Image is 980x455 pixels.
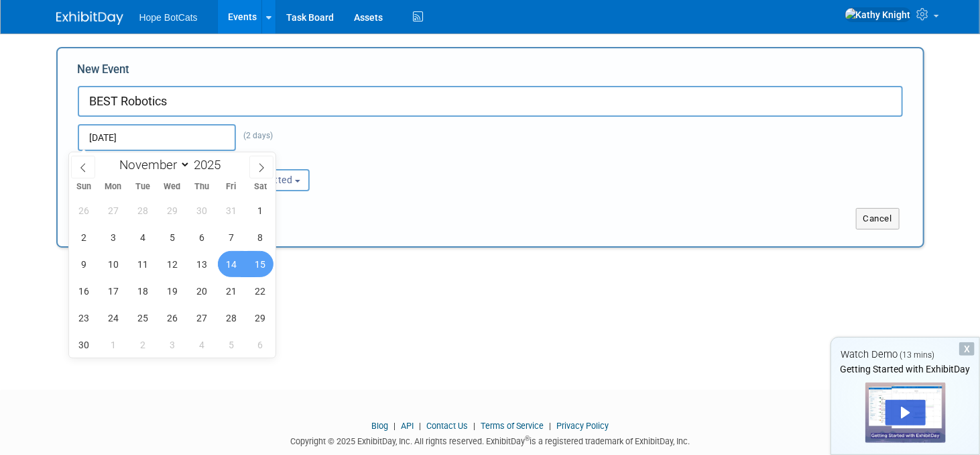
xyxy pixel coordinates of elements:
span: December 4, 2025 [188,332,215,358]
input: Year [190,157,231,172]
select: Month [113,156,190,173]
span: November 28, 2025 [218,305,244,331]
span: Sat [246,183,275,191]
span: November 5, 2025 [159,224,185,250]
span: November 17, 2025 [100,278,126,304]
span: November 29, 2025 [247,305,273,331]
div: Attendance / Format: [78,151,198,168]
span: November 15, 2025 [247,251,273,277]
span: October 27, 2025 [100,197,126,223]
span: December 3, 2025 [159,332,185,358]
span: November 3, 2025 [100,224,126,250]
span: November 7, 2025 [218,224,244,250]
span: November 20, 2025 [188,278,215,304]
a: API [401,421,414,431]
span: | [546,421,554,431]
span: November 18, 2025 [129,278,156,304]
div: Watch Demo [831,348,979,362]
a: Privacy Policy [556,421,609,431]
span: November 8, 2025 [247,224,273,250]
span: November 2, 2025 [70,224,97,250]
div: Getting Started with ExhibitDay [831,362,979,376]
input: Name of Trade Show / Conference [78,86,903,117]
button: Cancel [856,208,900,230]
span: November 24, 2025 [100,305,126,331]
span: October 28, 2025 [129,197,156,223]
input: Start Date - End Date [78,124,236,151]
span: November 9, 2025 [70,251,97,277]
span: November 13, 2025 [188,251,215,277]
span: | [416,421,424,431]
a: Terms of Service [481,421,544,431]
span: November 22, 2025 [247,278,273,304]
span: October 29, 2025 [159,197,185,223]
span: November 21, 2025 [218,278,244,304]
span: Thu [187,183,217,191]
label: New Event [78,62,130,83]
span: November 10, 2025 [100,251,126,277]
sup: ® [525,435,530,442]
span: December 6, 2025 [247,332,273,358]
span: November 25, 2025 [129,305,156,331]
span: November 16, 2025 [70,278,97,304]
span: October 26, 2025 [70,197,97,223]
span: November 6, 2025 [188,224,215,250]
span: November 12, 2025 [159,251,185,277]
span: Tue [128,183,158,191]
span: December 2, 2025 [129,332,156,358]
img: Kathy Knight [845,7,912,22]
span: November 14, 2025 [218,251,244,277]
span: Sun [69,183,99,191]
span: December 1, 2025 [100,332,126,358]
span: November 27, 2025 [188,305,215,331]
div: Participation: [219,151,339,168]
span: | [390,421,399,431]
span: Wed [158,183,187,191]
span: Fri [217,183,246,191]
img: ExhibitDay [56,11,123,25]
span: Hope BotCats [139,12,198,23]
span: | [470,421,479,431]
div: Dismiss [959,342,975,356]
span: November 30, 2025 [70,332,97,358]
span: November 26, 2025 [159,305,185,331]
span: December 5, 2025 [218,332,244,358]
a: Contact Us [426,421,468,431]
a: Blog [371,421,388,431]
span: November 1, 2025 [247,197,273,223]
span: October 31, 2025 [218,197,244,223]
span: Mon [99,183,128,191]
span: November 19, 2025 [159,278,185,304]
span: November 4, 2025 [129,224,156,250]
span: November 23, 2025 [70,305,97,331]
div: Play [885,400,926,425]
span: November 11, 2025 [129,251,156,277]
span: (13 mins) [900,350,934,360]
span: October 30, 2025 [188,197,215,223]
span: (2 days) [236,131,273,140]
